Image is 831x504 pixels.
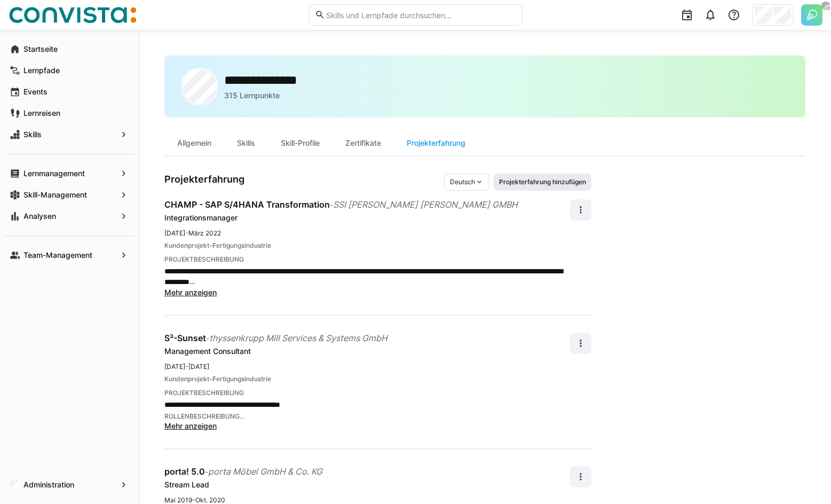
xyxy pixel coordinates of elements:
span: - [185,228,188,237]
span: - [209,240,212,251]
span: - [209,374,212,384]
div: PROJEKTBESCHREIBUNG [164,389,570,397]
span: Mai 2019 [164,496,192,504]
span: Kundenprojekt [164,375,209,383]
span: Deutsch [450,178,475,186]
span: [DATE] [164,363,185,371]
span: - [206,334,209,343]
div: Projekterfahrung [394,130,478,156]
span: S³-Sunset [164,333,206,343]
span: porta Möbel GmbH & Co. KG [208,466,322,477]
span: Fertigungsindustrie [212,241,271,250]
span: SSI [PERSON_NAME] [PERSON_NAME] GMBH [333,199,518,210]
span: Okt. 2020 [195,496,225,504]
span: [DATE] [188,363,209,371]
span: thyssenkrupp Mill Services & Systems GmbH [209,333,387,343]
button: Projekterfahrung hinzufügen [494,174,591,191]
div: Zertifikate [333,130,394,156]
span: - [192,495,195,504]
span: Fertigungsindustrie [212,375,271,383]
span: - [185,361,188,371]
div: Management Consultant [164,346,570,357]
div: Skill-Profile [268,130,333,156]
div: Integrationsmanager [164,212,570,223]
div: Skills [224,130,268,156]
span: - [205,467,208,476]
span: Mehr anzeigen [164,288,217,297]
div: ROLLENBESCHREIBUNG [164,412,570,421]
span: [DATE] [164,229,185,237]
div: PROJEKTBESCHREIBUNG [164,255,570,264]
span: März 2022 [188,229,221,237]
span: porta! 5.0 [164,466,205,477]
span: Kundenprojekt [164,241,209,250]
span: Mehr anzeigen [164,421,217,430]
h3: Projekterfahrung [164,174,444,191]
input: Skills und Lernpfade durchsuchen… [325,10,516,20]
span: CHAMP - SAP S/4HANA Transformation [164,199,330,210]
span: - [330,200,333,209]
p: 315 Lernpunkte [224,90,280,101]
div: Stream Lead [164,479,570,490]
span: Projekterfahrung hinzufügen [498,178,587,186]
div: Allgemein [164,130,224,156]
